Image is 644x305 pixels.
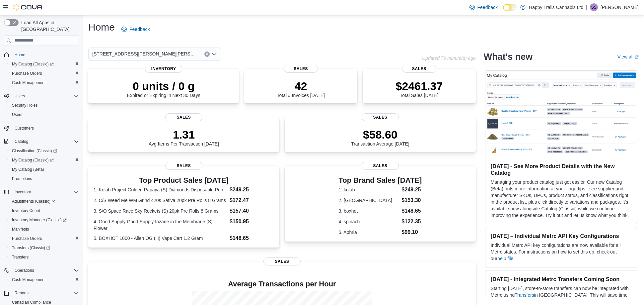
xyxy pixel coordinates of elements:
a: My Catalog (Classic) [7,155,82,165]
span: My Catalog (Classic) [9,60,79,68]
button: Open list of options [212,51,217,57]
button: Cash Management [7,78,82,87]
a: My Catalog (Beta) [9,165,47,173]
span: Reports [12,289,79,297]
a: Transfers [515,292,534,298]
a: My Catalog (Classic) [9,156,56,164]
span: Security Roles [12,103,37,108]
span: Sales [263,257,301,265]
span: Sales [402,65,436,73]
span: Security Roles [9,101,79,109]
dd: $172.47 [230,196,274,204]
span: Cash Management [12,277,45,282]
span: Customers [15,126,34,131]
button: Cash Management [7,275,82,284]
span: My Catalog (Beta) [12,167,44,172]
span: Purchase Orders [12,236,42,241]
h3: Top Brand Sales [DATE] [339,176,422,184]
div: Total # Invoices [DATE] [277,79,324,98]
dd: $153.30 [402,196,422,204]
span: Inventory [12,188,79,196]
span: Canadian Compliance [12,300,51,305]
p: | [586,3,587,11]
button: Transfers [7,253,82,262]
button: Customers [1,123,82,133]
span: Sales [165,162,202,170]
span: Users [9,111,79,119]
button: Clear input [204,51,210,57]
p: Happy Trails Cannabis Ltd [529,3,583,11]
span: Promotions [12,176,32,181]
div: Transaction Average [DATE] [351,128,409,147]
button: Purchase Orders [7,234,82,243]
a: Promotions [9,175,35,183]
p: [PERSON_NAME] [601,3,639,11]
a: Users [9,111,25,119]
span: Transfers [9,253,79,261]
a: Security Roles [9,101,40,109]
a: Classification (Classic) [7,146,82,155]
span: Reports [15,290,29,296]
span: Cash Management [9,79,79,87]
dd: $150.95 [230,218,274,226]
span: My Catalog (Classic) [9,156,79,164]
span: Manifests [9,225,79,233]
span: Cash Management [12,80,45,85]
a: Cash Management [9,79,48,87]
span: Transfers [12,254,29,260]
a: Transfers [9,253,31,261]
h3: [DATE] – Individual Metrc API Key Configurations [491,233,632,239]
span: Inventory [15,189,31,195]
button: Users [12,92,28,100]
a: Customers [12,124,36,132]
button: Operations [1,266,82,275]
span: Promotions [9,175,79,183]
button: Home [1,50,82,59]
p: Updated 79 minute(s) ago [422,55,476,61]
span: Users [15,93,25,99]
button: Reports [1,288,82,298]
button: Inventory [1,187,82,197]
dt: 4. Good Supply Good Supply Inzane in the Membrane (S) Flower [94,218,227,232]
span: Transfers (Classic) [9,244,79,252]
button: My Catalog (Beta) [7,165,82,174]
div: Total Sales [DATE] [396,79,443,98]
img: Cova [13,4,43,11]
a: View allExternal link [617,54,639,59]
a: Manifests [9,225,32,233]
dd: $148.65 [402,207,422,215]
dd: $148.65 [230,234,274,242]
button: Users [1,91,82,101]
span: Classification (Classic) [12,148,57,153]
span: Sales [165,113,202,121]
span: Inventory Count [12,208,40,213]
span: Feedback [129,26,150,33]
dt: 3. S/O Space Race Sky Rockets (S) 20pk Pre Rolls 8 Grams [94,208,227,214]
p: Managing your product catalog just got easier. Our new Catalog (Beta) puts more information at yo... [491,179,632,219]
dt: 2. [GEOGRAPHIC_DATA] [339,197,399,204]
span: Sales [362,113,399,121]
a: Classification (Classic) [9,147,60,155]
dd: $122.35 [402,218,422,226]
a: Feedback [467,1,500,14]
a: My Catalog (Classic) [7,59,82,69]
p: 1.31 [149,128,219,141]
span: Inventory [145,65,182,73]
dt: 5. BOXHOT 1000 - Alien OG (H) Vape Cart 1.2 Gram [94,235,227,242]
dd: $249.25 [402,186,422,194]
a: Transfers (Classic) [7,243,82,253]
button: Reports [12,289,31,297]
span: Home [12,51,79,59]
dt: 1. kolab [339,186,399,193]
span: Users [12,112,22,117]
dd: $249.25 [230,186,274,194]
span: Users [12,92,79,100]
span: Adjustments (Classic) [12,199,55,204]
a: Purchase Orders [9,235,45,243]
span: SS [591,3,597,11]
span: Operations [12,266,79,274]
a: help file [497,256,513,261]
span: Cash Management [9,276,79,284]
span: Catalog [15,139,28,144]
